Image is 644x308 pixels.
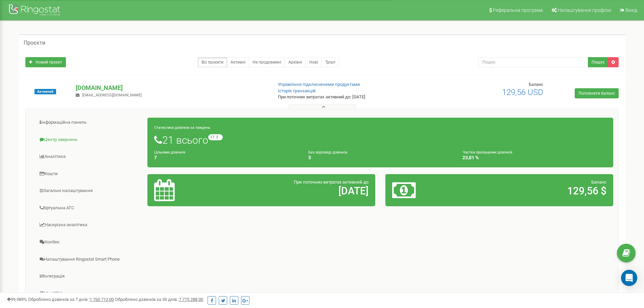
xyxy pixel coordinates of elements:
a: Управління підключеними продуктами [278,82,360,87]
small: Статистика дзвінків за тиждень [154,125,210,130]
small: Частка пропущених дзвінків [462,150,512,155]
span: Вихід [625,7,637,13]
a: Наскрізна аналітика [31,217,148,233]
span: Оброблено дзвінків за 7 днів : [28,297,114,302]
small: Цільових дзвінків [154,150,185,155]
p: При поточних витратах активний до: [DATE] [278,94,419,100]
a: Не продовжені [249,57,285,67]
h5: Проєкти [24,40,45,46]
span: Активний [34,89,56,94]
a: Активні [227,57,249,67]
small: Без відповіді дзвінків [308,150,347,155]
a: Загальні налаштування [31,183,148,199]
div: Open Intercom Messenger [621,270,637,286]
a: Mini CRM [31,285,148,302]
a: Архівні [285,57,306,67]
button: Пошук [588,57,608,67]
a: Нові [306,57,322,67]
a: Історія транзакцій [278,88,316,93]
a: Інтеграція [31,268,148,285]
h2: [DATE] [229,185,368,196]
a: Аналiтика [31,148,148,165]
span: 129,56 USD [502,88,543,97]
a: Тріал [321,57,339,67]
a: Колбек [31,234,148,251]
span: 99,989% [7,297,27,302]
span: Оброблено дзвінків за 30 днів : [115,297,203,302]
u: 1 760 712,00 [90,297,114,302]
span: Баланс [529,82,543,87]
p: [DOMAIN_NAME] [76,84,267,92]
h4: 7 [154,155,298,160]
a: Новий проєкт [25,57,66,67]
span: [EMAIL_ADDRESS][DOMAIN_NAME] [82,93,142,97]
a: Інформаційна панель [31,114,148,131]
a: Кошти [31,166,148,182]
a: Всі проєкти [198,57,227,67]
u: 7 775 288,00 [179,297,203,302]
span: Налаштування профілю [558,7,611,13]
h4: 5 [308,155,452,160]
span: При поточних витратах активний до [294,180,368,185]
a: Центр звернень [31,132,148,148]
a: Віртуальна АТС [31,200,148,216]
h4: 23,81 % [462,155,606,160]
span: Баланс [591,180,606,185]
h1: 21 всього [154,134,606,146]
span: Реферальна програма [493,7,543,13]
a: Поповнити баланс [575,88,619,98]
h2: 129,56 $ [467,185,606,196]
small: +7 [208,134,223,140]
a: Налаштування Ringostat Smart Phone [31,251,148,268]
input: Пошук [478,57,588,67]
